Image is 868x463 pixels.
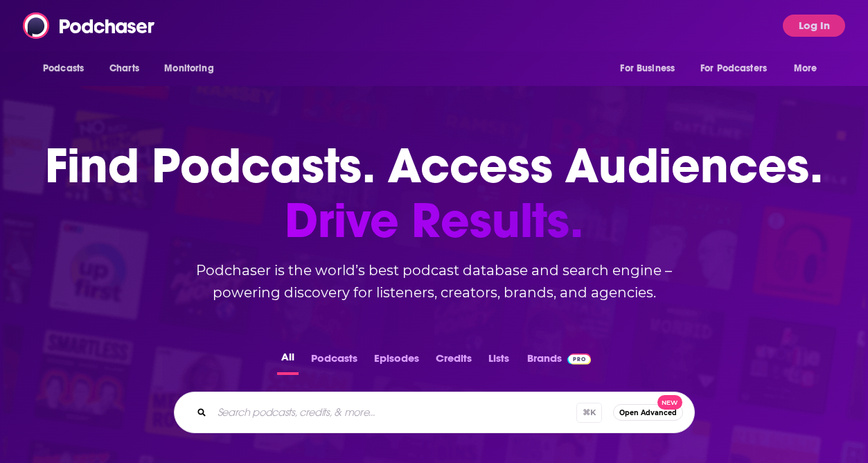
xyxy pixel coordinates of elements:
span: Drive Results. [45,193,823,248]
input: Search podcasts, credits, & more... [212,401,576,423]
button: Log In [783,15,845,37]
a: Charts [100,55,148,82]
button: Lists [484,348,513,375]
button: open menu [691,55,787,82]
span: New [657,395,682,410]
span: Charts [109,59,139,78]
button: Podcasts [307,348,362,375]
img: Podchaser - Follow, Share and Rate Podcasts [23,12,156,39]
button: Episodes [370,348,423,375]
button: Open AdvancedNew [613,404,683,421]
span: More [794,59,817,78]
span: Open Advanced [619,409,677,417]
button: open menu [784,55,835,82]
h2: Podchaser is the world’s best podcast database and search engine – powering discovery for listene... [157,259,711,304]
button: Credits [432,348,476,375]
a: BrandsPodchaser Pro [527,348,592,375]
button: open menu [154,55,231,82]
span: Monitoring [164,59,213,78]
span: For Podcasters [700,59,767,78]
span: For Business [620,59,675,78]
img: Podchaser Pro [567,353,592,365]
button: All [277,348,299,375]
span: ⌘ K [576,403,602,423]
span: Podcasts [43,59,84,78]
div: Search podcasts, credits, & more... [174,392,695,433]
h1: Find Podcasts. Access Audiences. [45,139,823,248]
button: open menu [33,55,102,82]
button: open menu [610,55,692,82]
